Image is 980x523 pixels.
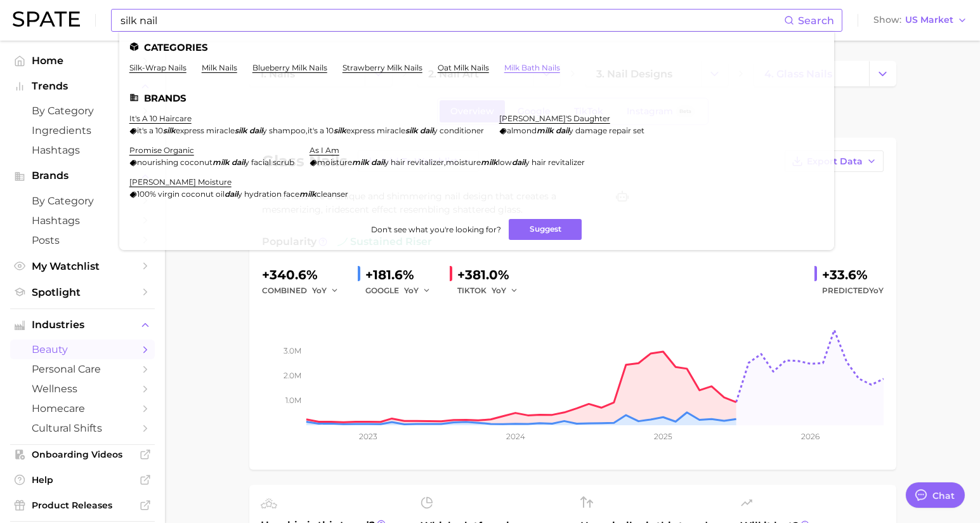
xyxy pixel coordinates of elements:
li: Brands [129,93,824,103]
span: y damage repair set [569,126,644,135]
span: US Market [905,17,953,23]
a: strawberry milk nails [343,63,422,72]
a: by Category [10,101,155,121]
a: Hashtags [10,211,155,230]
span: it's a 10 [308,126,334,135]
span: cultural shifts [32,422,133,434]
span: moisture [317,157,352,167]
button: Change Category [869,61,896,86]
span: Product Releases [32,500,133,511]
span: YoY [404,285,419,296]
tspan: 2024 [506,432,525,441]
tspan: 2023 [358,432,377,441]
span: y facial scrub [245,157,294,167]
span: low [498,157,512,167]
a: by Category [10,191,155,211]
span: nourishing coconut [137,157,212,167]
tspan: 2026 [801,432,820,441]
span: y conditioner [433,126,484,135]
a: cultural shifts [10,418,155,438]
a: Product Releases [10,496,155,515]
em: dail [249,126,263,135]
em: dail [225,189,238,199]
button: ShowUS Market [870,12,970,29]
span: y hair revitalizer [384,157,444,167]
span: y hair revitalizer [525,157,585,167]
span: Search [798,15,834,27]
em: milk [352,157,369,167]
span: y hydration face [238,189,299,199]
span: Predicted [822,283,884,298]
button: Suggest [509,219,582,240]
a: Onboarding Videos [10,445,155,464]
a: beauty [10,340,155,359]
em: silk [334,126,346,135]
a: promise organic [129,145,194,155]
em: dail [371,157,384,167]
button: YoY [312,283,339,298]
span: cleanser [317,189,348,199]
span: Home [32,55,133,67]
a: [PERSON_NAME]'s daughter [499,114,610,123]
a: blueberry milk nails [252,63,327,72]
a: silk-wrap nails [129,63,186,72]
span: Hashtags [32,215,133,227]
em: silk [235,126,247,135]
a: Hashtags [10,140,155,160]
span: My Watchlist [32,260,133,272]
span: YoY [492,285,506,296]
a: milk nails [202,63,237,72]
span: Ingredients [32,124,133,136]
span: Brands [32,170,133,182]
a: Posts [10,230,155,250]
span: Trends [32,81,133,92]
button: YoY [404,283,431,298]
span: Don't see what you're looking for? [371,225,501,234]
em: dail [512,157,525,167]
span: Show [873,17,901,23]
span: y shampoo [263,126,306,135]
em: milk [212,157,230,167]
div: GOOGLE [365,283,440,298]
em: milk [481,157,498,167]
em: dail [420,126,433,135]
input: Search here for a brand, industry, or ingredient [119,10,784,31]
div: +381.0% [457,265,527,285]
button: Brands [10,166,155,185]
span: by Category [32,105,133,117]
span: 100% virgin coconut oil [137,189,225,199]
a: oat milk nails [438,63,489,72]
a: Spotlight [10,282,155,302]
em: milk [299,189,317,199]
div: TIKTOK [457,283,527,298]
a: as i am [310,145,339,155]
span: Onboarding Videos [32,449,133,460]
div: , [129,126,484,135]
span: express miracle [176,126,235,135]
span: Industries [32,319,133,331]
a: Ingredients [10,121,155,140]
span: moisture [446,157,481,167]
div: combined [262,283,348,298]
a: [PERSON_NAME] moisture [129,177,232,187]
span: homecare [32,402,133,414]
a: My Watchlist [10,256,155,276]
a: milk bath nails [504,63,560,72]
span: Help [32,474,133,486]
div: +33.6% [822,265,884,285]
span: Posts [32,234,133,246]
img: SPATE [13,11,80,27]
button: Trends [10,77,155,96]
em: dail [556,126,569,135]
span: express miracle [346,126,405,135]
em: dail [232,157,245,167]
span: Export Data [807,156,863,167]
a: wellness [10,379,155,399]
em: silk [405,126,418,135]
span: by Category [32,195,133,207]
span: it's a 10 [137,126,163,135]
a: Help [10,470,155,489]
em: milk [537,126,554,135]
a: it's a 10 haircare [129,114,192,123]
tspan: 2025 [654,432,672,441]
